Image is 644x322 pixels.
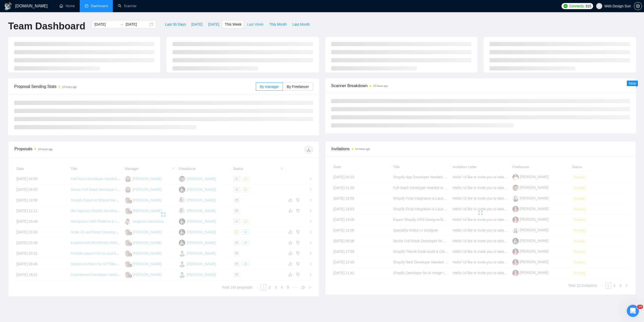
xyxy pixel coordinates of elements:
[637,305,643,309] span: 10
[85,4,88,8] span: dashboard
[627,305,639,317] iframe: Intercom live chat
[597,4,601,8] span: user
[38,148,53,151] time: 14 hours ago
[91,4,108,8] span: Dashboard
[119,22,123,26] span: swap-right
[634,4,642,8] span: setting
[191,22,202,27] span: [DATE]
[266,20,289,28] button: This Month
[331,83,630,89] span: Scanner Breakdown
[629,81,636,85] span: New
[126,22,149,27] input: End date
[222,20,244,28] button: This Week
[586,3,591,9] span: 315
[269,22,287,27] span: This Month
[14,83,256,90] span: Proposal Sending Stats
[59,4,75,8] a: homeHome
[14,146,163,154] div: Proposals
[208,22,219,27] span: [DATE]
[289,20,313,28] button: Last Month
[244,20,266,28] button: Last Week
[62,86,77,88] time: 14 hours ago
[373,85,388,87] time: 15 hours ago
[118,4,137,8] a: searchScanner
[634,4,642,8] a: setting
[165,22,186,27] span: Last 30 Days
[205,20,222,28] button: [DATE]
[225,22,241,27] span: This Week
[564,4,568,8] img: upwork-logo.png
[634,2,642,10] button: setting
[287,85,309,89] span: By Freelancer
[189,20,205,28] button: [DATE]
[331,146,630,152] span: Invitations
[569,3,584,9] span: Connects:
[94,22,117,27] input: Start date
[162,20,189,28] button: Last 30 Days
[4,2,12,10] img: logo
[260,85,279,89] span: By manager
[355,148,370,150] time: 14 hours ago
[8,20,85,32] h1: Team Dashboard
[119,22,123,26] span: to
[292,22,310,27] span: Last Month
[247,22,264,27] span: Last Week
